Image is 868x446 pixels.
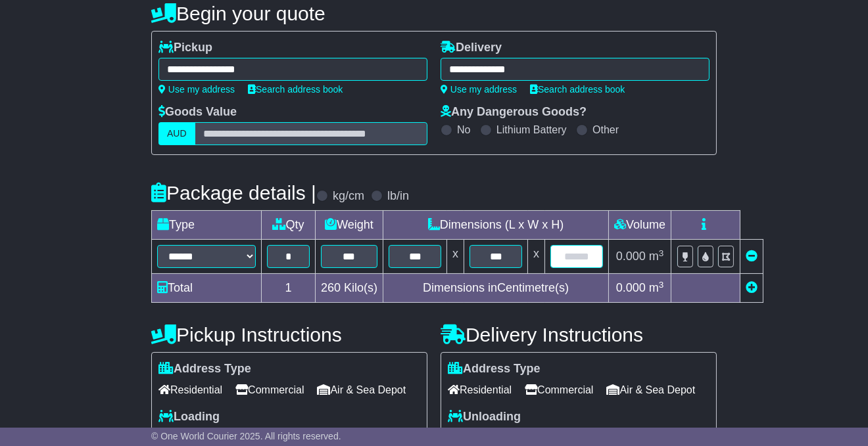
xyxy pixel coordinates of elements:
[659,280,664,290] sup: 3
[262,211,316,240] td: Qty
[659,248,664,258] sup: 3
[447,240,464,274] td: x
[152,211,262,240] td: Type
[383,211,609,240] td: Dimensions (L x W x H)
[316,274,383,303] td: Kilo(s)
[448,410,521,424] label: Unloading
[151,431,341,441] span: © One World Courier 2025. All rights reserved.
[262,274,316,303] td: 1
[158,84,235,95] a: Use my address
[528,240,545,274] td: x
[457,123,470,136] label: No
[318,380,406,400] span: Air & Sea Depot
[151,324,427,346] h4: Pickup Instructions
[530,84,625,95] a: Search address book
[158,122,195,145] label: AUD
[316,211,383,240] td: Weight
[448,362,541,376] label: Address Type
[441,84,517,95] a: Use my address
[616,281,646,294] span: 0.000
[158,362,251,376] label: Address Type
[525,380,593,400] span: Commercial
[235,380,304,400] span: Commercial
[158,105,237,120] label: Goods Value
[448,380,512,400] span: Residential
[151,182,316,204] h4: Package details |
[609,211,671,240] td: Volume
[383,274,609,303] td: Dimensions in Centimetre(s)
[441,105,587,120] label: Any Dangerous Goods?
[441,41,502,55] label: Delivery
[649,250,664,263] span: m
[321,281,341,294] span: 260
[616,250,646,263] span: 0.000
[333,189,364,204] label: kg/cm
[649,281,664,294] span: m
[387,189,409,204] label: lb/in
[746,250,758,263] a: Remove this item
[746,281,758,294] a: Add new item
[158,41,212,55] label: Pickup
[248,84,343,95] a: Search address book
[441,324,717,346] h4: Delivery Instructions
[151,3,717,24] h4: Begin your quote
[496,123,567,136] label: Lithium Battery
[152,274,262,303] td: Total
[158,410,220,424] label: Loading
[607,380,696,400] span: Air & Sea Depot
[158,380,222,400] span: Residential
[592,123,619,136] label: Other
